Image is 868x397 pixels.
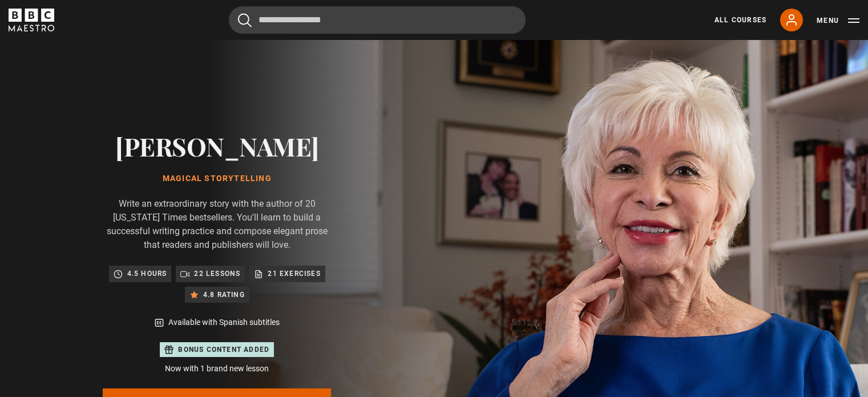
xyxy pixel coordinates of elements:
[194,268,240,279] p: 22 lessons
[714,15,766,25] a: All Courses
[103,174,331,183] h1: Magical Storytelling
[103,197,331,252] p: Write an extraordinary story with the author of 20 [US_STATE] Times bestsellers. You'll learn to ...
[9,9,54,31] svg: BBC Maestro
[168,316,280,328] p: Available with Spanish subtitles
[103,131,331,161] h2: [PERSON_NAME]
[229,6,526,34] input: Search
[238,13,252,27] button: Submit the search query
[178,344,269,355] p: Bonus content added
[127,268,167,279] p: 4.5 hours
[103,363,331,375] p: Now with 1 brand new lesson
[268,268,320,279] p: 21 exercises
[817,15,859,26] button: Toggle navigation
[203,289,245,300] p: 4.8 rating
